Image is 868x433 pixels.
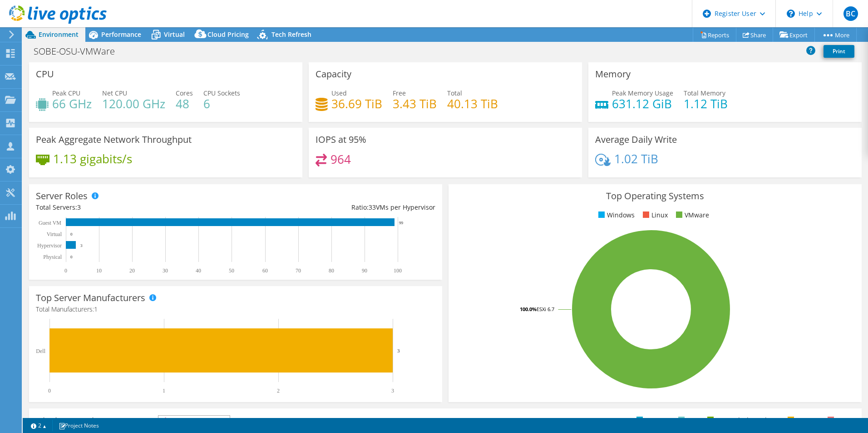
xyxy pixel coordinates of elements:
[787,10,795,18] svg: \n
[277,388,280,394] text: 2
[705,415,779,425] li: Network Throughput
[316,69,351,79] h3: Capacity
[52,99,92,109] h4: 66 GHz
[102,99,165,109] h4: 120.00 GHz
[43,254,62,260] text: Physical
[331,99,382,109] h4: 36.69 TiB
[47,231,62,237] text: Virtual
[70,255,73,259] text: 0
[393,99,437,109] h4: 3.43 TiB
[39,220,61,226] text: Guest VM
[614,154,658,164] h4: 1.02 TiB
[36,293,145,303] h3: Top Server Manufacturers
[316,135,366,145] h3: IOPS at 95%
[36,69,54,79] h3: CPU
[163,388,165,394] text: 1
[36,304,435,314] h4: Total Manufacturers:
[203,89,240,97] span: CPU Sockets
[25,420,53,431] a: 2
[612,89,673,97] span: Peak Memory Usage
[684,89,725,97] span: Total Memory
[158,416,230,427] span: IOPS
[101,30,141,39] span: Performance
[36,202,236,212] div: Total Servers:
[329,267,334,274] text: 80
[520,306,537,312] tspan: 100.0%
[391,388,394,394] text: 3
[77,203,81,211] span: 3
[176,99,193,109] h4: 48
[30,46,129,56] h1: SOBE-OSU-VMWare
[262,267,268,274] text: 60
[825,415,850,425] li: IOPS
[595,69,631,79] h3: Memory
[207,30,249,39] span: Cloud Pricing
[94,305,98,313] span: 1
[824,45,854,58] a: Print
[736,28,773,42] a: Share
[39,30,79,39] span: Environment
[64,267,67,274] text: 0
[814,28,857,42] a: More
[176,89,193,97] span: Cores
[36,135,192,145] h3: Peak Aggregate Network Throughput
[163,267,168,274] text: 30
[596,210,635,220] li: Windows
[53,154,132,164] h4: 1.13 gigabits/s
[455,191,855,201] h3: Top Operating Systems
[684,99,728,109] h4: 1.12 TiB
[296,267,301,274] text: 70
[52,420,105,431] a: Project Notes
[36,348,45,354] text: Dell
[537,306,554,312] tspan: ESXi 6.7
[331,89,347,97] span: Used
[96,267,102,274] text: 10
[203,99,240,109] h4: 6
[394,267,402,274] text: 100
[102,89,127,97] span: Net CPU
[843,6,858,21] span: BC
[447,89,462,97] span: Total
[48,388,51,394] text: 0
[612,99,673,109] h4: 631.12 GiB
[674,210,709,220] li: VMware
[634,415,670,425] li: Memory
[362,267,367,274] text: 90
[773,28,815,42] a: Export
[196,267,201,274] text: 40
[595,135,677,145] h3: Average Daily Write
[330,154,351,164] h4: 964
[399,221,404,225] text: 99
[36,191,88,201] h3: Server Roles
[397,348,400,353] text: 3
[80,243,83,248] text: 3
[676,415,699,425] li: CPU
[52,89,80,97] span: Peak CPU
[369,203,376,211] span: 33
[236,202,435,212] div: Ratio: VMs per Hypervisor
[37,242,62,249] text: Hypervisor
[70,232,73,237] text: 0
[641,210,668,220] li: Linux
[164,30,185,39] span: Virtual
[129,267,135,274] text: 20
[271,30,311,39] span: Tech Refresh
[785,415,819,425] li: Latency
[393,89,406,97] span: Free
[447,99,498,109] h4: 40.13 TiB
[693,28,736,42] a: Reports
[229,267,234,274] text: 50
